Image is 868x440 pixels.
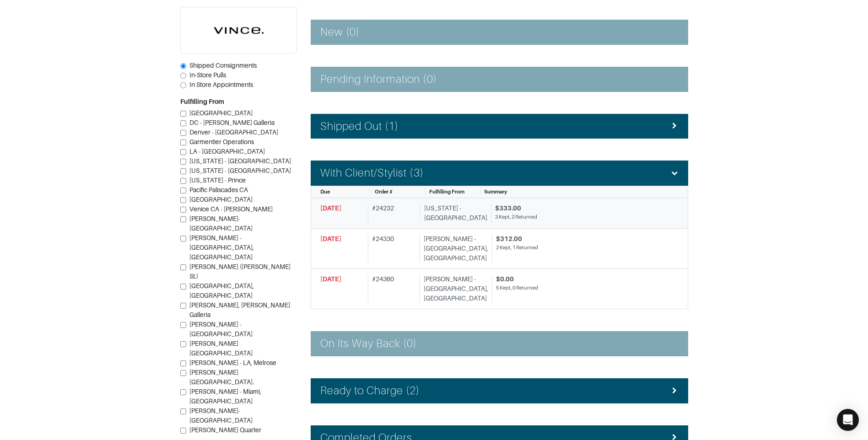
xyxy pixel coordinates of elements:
input: [US_STATE] - [GEOGRAPHIC_DATA] [180,168,186,174]
img: cyAkLTq7csKWtL9WARqkkVaF.png [181,7,297,53]
input: In Store Appointments [180,82,186,88]
span: In Store Appointments [189,81,253,88]
span: [DATE] [320,275,341,283]
span: [US_STATE] - [GEOGRAPHIC_DATA] [189,167,291,174]
span: [PERSON_NAME] - LA, Melrose [189,359,276,366]
span: [PERSON_NAME] - Miami, [GEOGRAPHIC_DATA] [189,388,261,405]
div: # 24330 [368,234,416,263]
input: [PERSON_NAME] - [GEOGRAPHIC_DATA] [180,322,186,328]
div: # 24232 [368,204,416,223]
input: Pacific Paliscades CA [180,188,186,193]
span: [PERSON_NAME] - [GEOGRAPHIC_DATA], [GEOGRAPHIC_DATA] [189,234,254,261]
input: [PERSON_NAME] Quarter [180,428,186,434]
span: [GEOGRAPHIC_DATA] [189,196,253,203]
div: 5 Kept, 0 Returned [496,284,672,292]
input: [PERSON_NAME] - LA, Melrose [180,360,186,366]
div: [PERSON_NAME] - [GEOGRAPHIC_DATA], [GEOGRAPHIC_DATA] [420,234,488,263]
input: [US_STATE] - Prince [180,178,186,184]
input: [PERSON_NAME], [PERSON_NAME] Galleria [180,303,186,309]
span: Pacific Paliscades CA [189,186,248,193]
label: Fulfilling From [180,97,224,107]
span: [PERSON_NAME]- [GEOGRAPHIC_DATA] [189,407,253,424]
input: [GEOGRAPHIC_DATA], [GEOGRAPHIC_DATA] [180,284,186,290]
span: [PERSON_NAME] Quarter [189,426,261,434]
input: [PERSON_NAME]-[GEOGRAPHIC_DATA] [180,216,186,222]
input: DC - [PERSON_NAME] Galleria [180,120,186,126]
input: [GEOGRAPHIC_DATA] [180,197,186,203]
div: # 24360 [368,274,416,303]
input: Denver - [GEOGRAPHIC_DATA] [180,130,186,136]
span: [PERSON_NAME][GEOGRAPHIC_DATA] [189,340,253,357]
span: [US_STATE] - [GEOGRAPHIC_DATA] [189,157,291,165]
span: In-Store Pulls [189,71,226,79]
h4: Shipped Out (1) [320,120,399,133]
span: [PERSON_NAME], [PERSON_NAME] Galleria [189,301,290,318]
h4: With Client/Stylist (3) [320,166,424,180]
input: Shipped Consignments [180,63,186,69]
span: Order # [375,189,393,194]
input: In-Store Pulls [180,73,186,79]
h4: Pending Information (0) [320,73,437,86]
span: LA - [GEOGRAPHIC_DATA] [189,148,265,155]
div: 3 Kept, 2 Returned [495,213,672,221]
div: Open Intercom Messenger [837,409,859,431]
div: $312.00 [496,234,672,244]
h4: On Its Way Back (0) [320,337,417,350]
span: Garmentier Operations [189,138,254,145]
span: Denver - [GEOGRAPHIC_DATA] [189,129,278,136]
div: [US_STATE] - [GEOGRAPHIC_DATA] [420,204,487,223]
span: [PERSON_NAME][GEOGRAPHIC_DATA]. [189,369,254,386]
input: LA - [GEOGRAPHIC_DATA] [180,149,186,155]
div: [PERSON_NAME] - [GEOGRAPHIC_DATA], [GEOGRAPHIC_DATA] [420,274,488,303]
input: Venice CA - [PERSON_NAME] [180,207,186,213]
span: [GEOGRAPHIC_DATA], [GEOGRAPHIC_DATA] [189,282,254,299]
input: [PERSON_NAME] ([PERSON_NAME] St.) [180,264,186,270]
div: 2 Kept, 1 Returned [496,244,672,252]
input: Garmentier Operations [180,140,186,145]
input: [GEOGRAPHIC_DATA] [180,111,186,117]
span: [GEOGRAPHIC_DATA] [189,109,253,117]
span: Fulfilling From [429,189,464,194]
span: [DATE] [320,235,341,242]
input: [PERSON_NAME]- [GEOGRAPHIC_DATA] [180,408,186,414]
span: Due [320,189,330,194]
input: [PERSON_NAME][GEOGRAPHIC_DATA] [180,341,186,347]
h4: New (0) [320,26,360,39]
div: $0.00 [496,274,672,284]
span: Venice CA - [PERSON_NAME] [189,205,273,213]
span: Shipped Consignments [189,62,257,69]
span: DC - [PERSON_NAME] Galleria [189,119,275,126]
span: [DATE] [320,204,341,212]
h4: Ready to Charge (2) [320,384,420,397]
span: Summary [484,189,507,194]
span: [PERSON_NAME]-[GEOGRAPHIC_DATA] [189,215,253,232]
input: [PERSON_NAME][GEOGRAPHIC_DATA]. [180,370,186,376]
input: [PERSON_NAME] - Miami, [GEOGRAPHIC_DATA] [180,389,186,395]
span: [PERSON_NAME] - [GEOGRAPHIC_DATA] [189,321,253,338]
input: [PERSON_NAME] - [GEOGRAPHIC_DATA], [GEOGRAPHIC_DATA] [180,236,186,241]
span: [PERSON_NAME] ([PERSON_NAME] St.) [189,263,291,280]
span: [US_STATE] - Prince [189,177,246,184]
input: [US_STATE] - [GEOGRAPHIC_DATA] [180,159,186,165]
div: $333.00 [495,204,672,213]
